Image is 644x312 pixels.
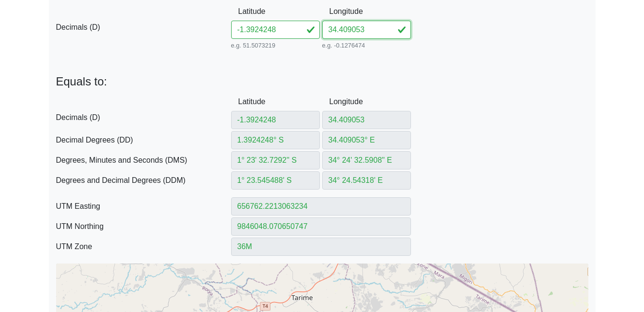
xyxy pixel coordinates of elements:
[56,134,231,146] span: Decimal Degrees (DD)
[231,41,320,50] small: e.g. 51.5073219
[231,2,261,21] label: Latitude
[322,41,411,50] small: e.g. -0.1276474
[49,217,231,236] label: UTM Northing
[56,175,231,186] span: Degrees and Decimal Degrees (DDM)
[322,93,352,111] label: Longitude
[56,75,588,89] p: Equals to:
[49,197,231,216] label: UTM Easting
[56,155,231,166] span: Degrees, Minutes and Seconds (DMS)
[322,2,352,21] label: Longitude
[56,112,231,123] span: Decimals (D)
[49,238,231,256] label: UTM Zone
[56,22,231,33] span: Decimals (D)
[231,93,261,111] label: Latitude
